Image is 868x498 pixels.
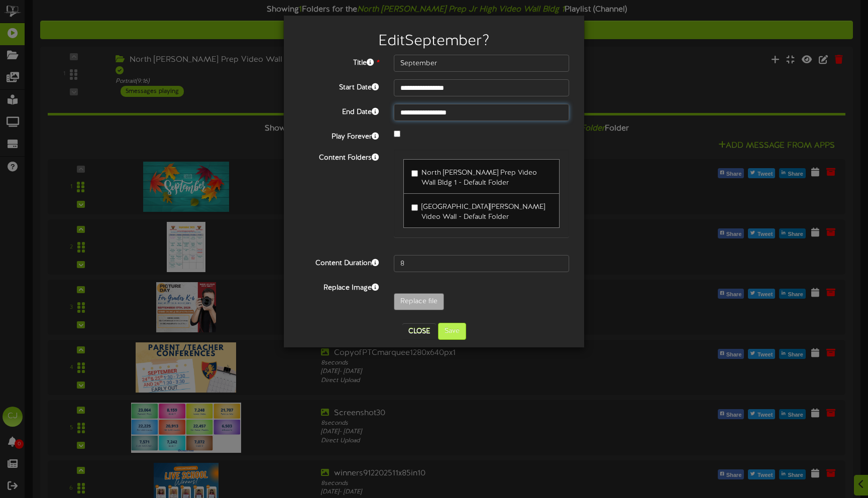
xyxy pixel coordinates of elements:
label: Replace Image [291,280,386,293]
button: Close [402,323,436,339]
span: [GEOGRAPHIC_DATA][PERSON_NAME] Video Wall - Default Folder [421,203,545,221]
input: North [PERSON_NAME] Prep Video Wall Bldg 1 - Default Folder [411,170,418,177]
span: North [PERSON_NAME] Prep Video Wall Bldg 1 - Default Folder [421,169,537,187]
label: Content Folders [291,150,386,163]
input: [GEOGRAPHIC_DATA][PERSON_NAME] Video Wall - Default Folder [411,204,418,211]
label: Start Date [291,79,386,93]
h2: Edit September ? [299,33,569,50]
input: Title [394,55,569,72]
label: End Date [291,104,386,117]
label: Title [291,55,386,68]
button: Save [438,323,466,340]
label: Play Forever [291,129,386,142]
label: Content Duration [291,255,386,269]
input: 15 [394,255,569,272]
